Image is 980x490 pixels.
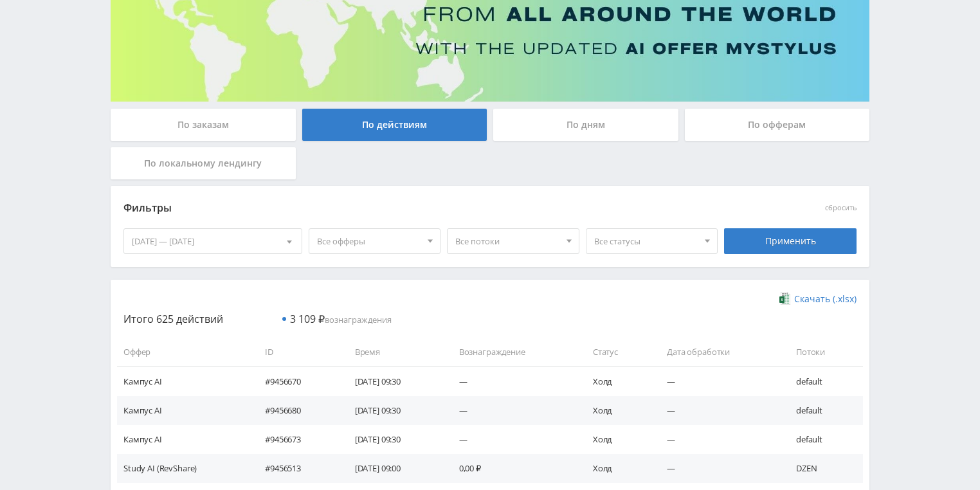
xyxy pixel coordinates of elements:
td: [DATE] 09:00 [342,454,446,483]
span: Скачать (.xlsx) [794,294,857,304]
td: Кампус AI [117,396,252,425]
td: 0,00 ₽ [446,454,580,483]
td: Study AI (RevShare) [117,454,252,483]
td: — [654,367,783,395]
div: По действиям [302,109,487,141]
div: [DATE] — [DATE] [124,229,302,253]
div: Фильтры [123,199,672,218]
td: [DATE] 09:30 [342,367,446,395]
td: ID [252,338,342,367]
span: Все офферы [317,229,421,253]
a: Скачать (.xlsx) [779,293,857,305]
div: По офферам [685,109,870,141]
td: Дата обработки [654,338,783,367]
td: — [446,425,580,454]
td: [DATE] 09:30 [342,425,446,454]
td: #9456670 [252,367,342,395]
td: Оффер [117,338,252,367]
button: сбросить [825,204,857,212]
td: #9456513 [252,454,342,483]
td: #9456680 [252,396,342,425]
td: Потоки [783,338,863,367]
td: Статус [580,338,654,367]
td: Кампус AI [117,425,252,454]
td: DZEN [783,454,863,483]
td: default [783,367,863,395]
div: По локальному лендингу [111,147,296,179]
td: default [783,425,863,454]
span: вознаграждения [290,314,392,325]
td: — [446,367,580,395]
td: — [654,396,783,425]
td: [DATE] 09:30 [342,396,446,425]
div: Применить [724,228,857,254]
span: Все потоки [455,229,559,253]
td: Время [342,338,446,367]
span: Все статусы [594,229,698,253]
span: 3 109 ₽ [290,312,325,326]
td: Кампус AI [117,367,252,395]
td: — [446,396,580,425]
div: По дням [493,109,678,141]
td: Холд [580,396,654,425]
span: Итого 625 действий [123,312,223,326]
td: default [783,396,863,425]
img: xlsx [779,292,790,305]
td: Вознаграждение [446,338,580,367]
td: Холд [580,454,654,483]
td: — [654,454,783,483]
td: Холд [580,367,654,395]
td: #9456673 [252,425,342,454]
div: По заказам [111,109,296,141]
td: — [654,425,783,454]
td: Холд [580,425,654,454]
